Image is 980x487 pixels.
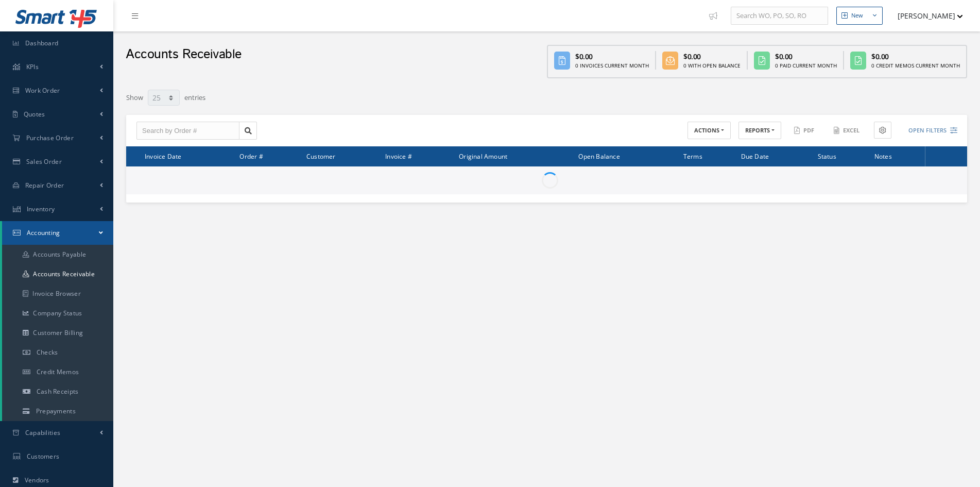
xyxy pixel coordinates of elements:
[871,62,960,70] div: 0 Credit Memos Current Month
[818,151,836,161] span: Status
[871,51,960,62] div: $0.00
[27,228,60,237] span: Accounting
[2,323,113,343] a: Customer Billing
[145,151,181,161] span: Invoice Date
[899,122,957,139] button: Open Filters
[687,122,731,140] button: ACTIONS
[2,245,113,264] a: Accounts Payable
[2,221,113,245] a: Accounting
[836,7,883,25] button: New
[575,51,649,62] div: $0.00
[888,6,963,26] button: [PERSON_NAME]
[37,367,79,376] span: Credit Memos
[26,62,39,71] span: KPIs
[385,151,412,161] span: Invoice #
[683,62,741,70] div: 0 With Open Balance
[775,51,837,62] div: $0.00
[27,205,55,213] span: Inventory
[25,428,61,437] span: Capabilities
[789,122,821,140] button: PDF
[2,304,113,323] a: Company Status
[2,382,113,401] a: Cash Receipts
[575,62,649,70] div: 0 Invoices Current Month
[683,51,741,62] div: $0.00
[36,407,76,415] span: Prepayments
[126,47,242,62] h2: Accounts Receivable
[306,151,336,161] span: Customer
[874,151,892,161] span: Notes
[126,89,143,103] label: Show
[37,387,79,396] span: Cash Receipts
[2,362,113,382] a: Credit Memos
[184,89,205,103] label: entries
[2,343,113,362] a: Checks
[25,476,49,484] span: Vendors
[37,348,58,357] span: Checks
[2,284,113,304] a: Invoice Browser
[851,11,863,20] div: New
[741,151,769,161] span: Due Date
[239,151,263,161] span: Order #
[2,264,113,284] a: Accounts Receivable
[25,39,59,47] span: Dashboard
[2,401,113,421] a: Prepayments
[775,62,837,70] div: 0 Paid Current Month
[136,122,239,140] input: Search by Order #
[578,151,620,161] span: Open Balance
[26,157,62,166] span: Sales Order
[24,110,45,119] span: Quotes
[26,133,74,142] span: Purchase Order
[27,452,60,461] span: Customers
[731,7,828,25] input: Search WO, PO, SO, RO
[459,151,507,161] span: Original Amount
[25,181,64,190] span: Repair Order
[683,151,702,161] span: Terms
[829,122,866,140] button: Excel
[738,122,781,140] button: REPORTS
[25,86,60,95] span: Work Order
